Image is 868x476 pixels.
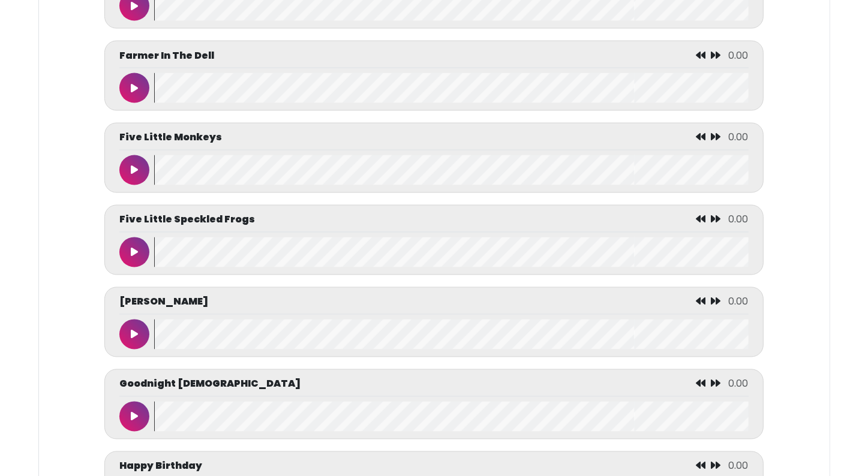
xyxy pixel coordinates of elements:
[119,459,202,474] p: Happy Birthday
[729,459,749,473] span: 0.00
[729,49,749,62] span: 0.00
[119,131,222,145] p: Five Little Monkeys
[729,213,749,227] span: 0.00
[729,131,749,144] span: 0.00
[729,295,749,309] span: 0.00
[119,377,301,391] p: Goodnight [DEMOGRAPHIC_DATA]
[119,49,214,63] p: Farmer In The Dell
[119,295,208,309] p: [PERSON_NAME]
[119,213,255,227] p: Five Little Speckled Frogs
[729,377,749,391] span: 0.00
